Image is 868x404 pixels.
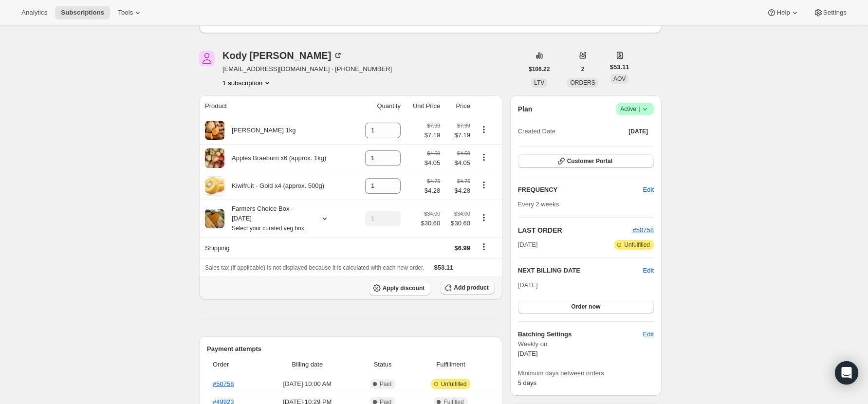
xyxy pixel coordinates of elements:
[55,6,110,19] button: Subscriptions
[424,211,440,217] small: $34.00
[454,244,470,252] span: $6.99
[232,225,306,232] small: Select your curated veg box.
[518,240,538,250] span: [DATE]
[425,130,441,140] span: $7.19
[224,126,296,135] div: [PERSON_NAME] 1kg
[427,123,440,129] small: $7.99
[199,51,215,66] span: Kody Nordqvist
[222,64,392,74] span: [EMAIL_ADDRESS][DOMAIN_NAME] · [PHONE_NUMBER]
[112,6,148,19] button: Tools
[441,380,467,388] span: Unfulfilled
[413,360,488,369] span: Fulfillment
[613,75,626,82] span: AOV
[457,123,470,129] small: $7.99
[476,212,492,223] button: Product actions
[222,51,343,60] div: Kody [PERSON_NAME]
[518,281,538,289] span: [DATE]
[404,95,443,117] th: Unit Price
[425,158,441,168] span: $4.05
[823,9,847,17] span: Settings
[518,104,533,114] h2: Plan
[380,380,391,388] span: Paid
[427,150,440,156] small: $4.50
[518,368,654,378] span: Minimum days between orders
[454,211,470,217] small: $34.00
[476,124,492,135] button: Product actions
[610,62,629,72] span: $53.11
[446,158,470,168] span: $4.05
[571,303,600,311] span: Order now
[222,78,272,88] button: Product actions
[205,176,224,196] img: product img
[446,186,470,196] span: $4.28
[776,9,790,17] span: Help
[518,300,654,313] button: Order now
[118,9,133,17] span: Tools
[213,380,234,387] a: #50758
[476,152,492,163] button: Product actions
[207,344,495,354] h2: Payment attempts
[628,128,648,135] span: [DATE]
[457,178,470,184] small: $4.75
[61,9,104,17] span: Subscriptions
[643,330,654,339] span: Edit
[224,204,312,233] div: Farmers Choice Box - [DATE]
[637,327,660,342] button: Edit
[205,209,224,228] img: product img
[383,284,425,292] span: Apply discount
[205,121,224,140] img: product img
[199,95,354,117] th: Product
[633,226,654,234] a: #50758
[16,6,53,19] button: Analytics
[518,127,555,136] span: Created Date
[476,180,492,190] button: Product actions
[440,281,494,294] button: Add product
[633,225,654,235] button: #50758
[476,241,492,252] button: Shipping actions
[21,9,47,17] span: Analytics
[205,148,224,168] img: product img
[262,360,352,369] span: Billing date
[224,153,326,163] div: Apples Braeburn x6 (approx. 1kg)
[434,264,454,271] span: $53.11
[518,201,559,208] span: Every 2 weeks
[518,154,654,168] button: Customer Portal
[643,185,654,195] span: Edit
[443,95,473,117] th: Price
[518,185,643,195] h2: FREQUENCY
[518,350,538,357] span: [DATE]
[534,79,544,86] span: LTV
[835,361,858,385] div: Open Intercom Messenger
[427,178,440,184] small: $4.75
[518,266,643,275] h2: NEXT BILLING DATE
[199,237,354,258] th: Shipping
[518,339,654,349] span: Weekly on
[454,284,488,292] span: Add product
[624,241,650,249] span: Unfulfilled
[518,379,536,386] span: 5 days
[354,95,404,117] th: Quantity
[567,157,612,165] span: Customer Portal
[808,6,852,19] button: Settings
[224,181,324,191] div: Kiwifruit - Gold x4 (approx. 500g)
[457,150,470,156] small: $4.50
[205,264,425,271] span: Sales tax (if applicable) is not displayed because it is calculated with each new order.
[421,219,441,228] span: $30.60
[620,104,650,114] span: Active
[570,79,595,86] span: ORDERS
[529,65,550,73] span: $106.22
[518,330,643,339] h6: Batching Settings
[523,62,555,76] button: $106.22
[761,6,805,19] button: Help
[446,130,470,140] span: $7.19
[639,105,640,113] span: |
[643,266,654,275] span: Edit
[369,281,431,295] button: Apply discount
[637,182,660,198] button: Edit
[425,186,441,196] span: $4.28
[575,62,591,76] button: 2
[581,65,585,73] span: 2
[518,225,633,235] h2: LAST ORDER
[446,219,470,228] span: $30.60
